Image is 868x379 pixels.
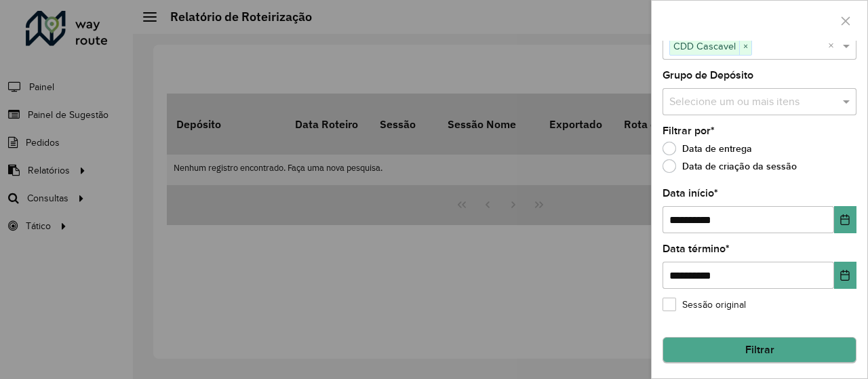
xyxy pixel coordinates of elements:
button: Filtrar [663,337,856,363]
label: Data de entrega [663,142,752,155]
label: Data de criação da sessão [663,159,797,173]
label: Filtrar por [663,123,715,139]
button: Choose Date [834,206,856,233]
span: × [739,39,751,55]
label: Data término [663,241,730,257]
label: Data início [663,185,718,201]
span: Clear all [828,38,840,54]
label: Grupo de Depósito [663,67,753,83]
label: Sessão original [663,298,746,312]
button: Choose Date [834,262,856,289]
span: CDD Cascavel [670,38,739,54]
